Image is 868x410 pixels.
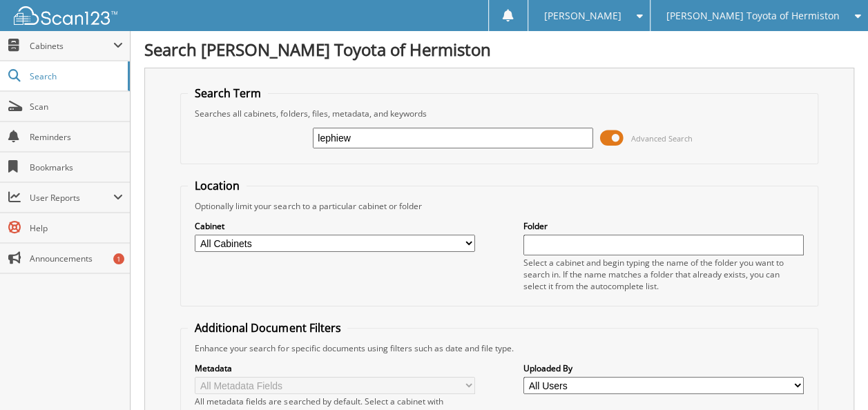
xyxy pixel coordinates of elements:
span: Announcements [30,253,123,264]
div: Enhance your search for specific documents using filters such as date and file type. [188,342,810,354]
div: Optionally limit your search to a particular cabinet or folder [188,200,810,212]
span: Help [30,222,123,234]
div: 1 [113,253,124,264]
span: Advanced Search [631,133,693,144]
span: [PERSON_NAME] Toyota of Hermiston [666,12,839,20]
span: Scan [30,101,123,113]
label: Folder [523,220,804,232]
span: Bookmarks [30,162,123,173]
img: scan123-logo-white.svg [14,6,117,25]
span: [PERSON_NAME] [543,12,621,20]
label: Cabinet [195,220,475,232]
legend: Search Term [188,86,268,101]
label: Uploaded By [523,362,804,374]
span: User Reports [30,192,113,204]
span: Search [30,70,121,82]
span: Cabinets [30,40,113,52]
legend: Location [188,178,247,193]
div: Select a cabinet and begin typing the name of the folder you want to search in. If the name match... [523,257,804,292]
div: Searches all cabinets, folders, files, metadata, and keywords [188,108,810,119]
legend: Additional Document Filters [188,320,347,335]
span: Reminders [30,131,123,143]
label: Metadata [195,362,475,374]
h1: Search [PERSON_NAME] Toyota of Hermiston [144,38,854,61]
